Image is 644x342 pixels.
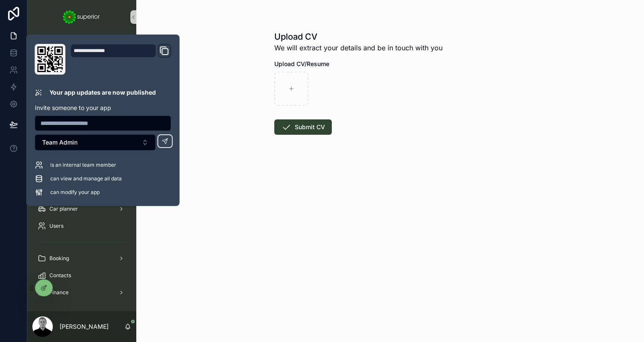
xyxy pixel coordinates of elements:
[50,189,100,196] span: can modify your app
[27,34,136,311] div: scrollable content
[32,251,131,266] a: Booking
[49,272,71,279] span: Contacts
[49,223,63,229] span: Users
[274,43,443,53] span: We will extract your details and be in touch with you
[71,44,171,75] div: Domain and Custom Link
[49,255,69,262] span: Booking
[32,285,131,300] a: Finance
[274,31,443,43] h1: Upload CV
[49,206,78,212] span: Car planner
[274,60,329,67] span: Upload CV/Resume
[32,268,131,283] a: Contacts
[50,175,122,182] span: can view and manage all data
[35,134,156,151] button: Select Button
[50,162,116,168] span: is an internal team member
[63,10,101,24] img: App logo
[274,119,332,135] button: Submit CV
[35,104,171,112] p: Invite someone to your app
[49,289,69,296] span: Finance
[32,201,131,217] a: Car planner
[60,322,109,331] p: [PERSON_NAME]
[42,138,78,147] span: Team Admin
[49,88,156,97] p: Your app updates are now published
[32,218,131,234] a: Users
